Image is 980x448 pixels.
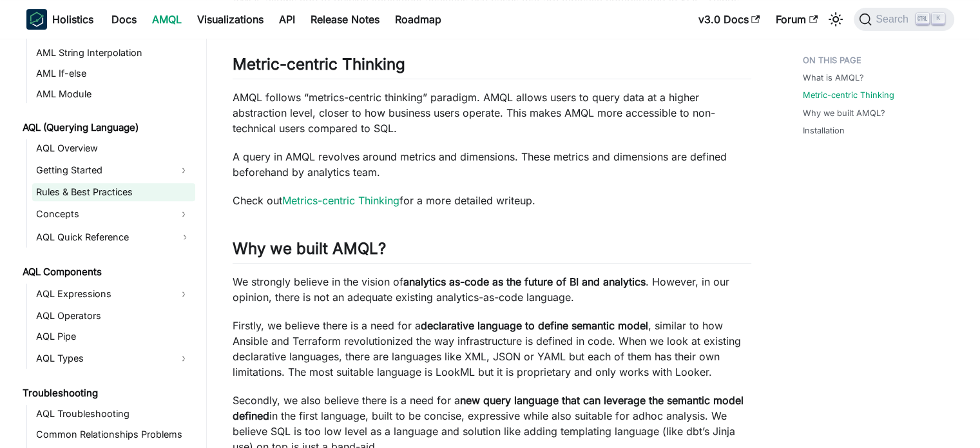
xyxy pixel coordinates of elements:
p: AMQL follows “metrics-centric thinking” paradigm. AMQL allows users to query data at a higher abs... [233,90,751,136]
strong: declarative language to define semantic model [421,319,648,332]
a: AQL Operators [32,307,195,325]
a: Release Notes [303,9,387,30]
button: Expand sidebar category 'Getting Started' [172,160,195,180]
a: Docs [104,9,144,30]
button: Switch between dark and light mode (currently light mode) [825,9,846,30]
button: Expand sidebar category 'AQL Expressions' [172,284,195,304]
a: Metric-centric Thinking [803,89,894,101]
strong: analytics as-code as the future of BI and analytics [403,275,646,288]
h2: Why we built AMQL? [233,239,751,264]
button: Search (Ctrl+K) [854,8,954,31]
button: Expand sidebar category 'AQL Types' [172,348,195,369]
a: Installation [803,124,845,137]
a: Metrics-centric Thinking [282,194,399,207]
img: Holistics [26,9,47,30]
h2: Metric-centric Thinking [233,55,751,79]
a: AQL Overview [32,139,195,157]
p: We strongly believe in the vision of . However, in our opinion, there is not an adequate existing... [233,274,751,305]
a: AML If-else [32,64,195,83]
span: Search [872,14,916,25]
a: Roadmap [387,9,449,30]
a: AQL Pipe [32,327,195,346]
a: AQL Types [32,348,172,369]
a: Getting Started [32,160,172,180]
a: AML String Interpolation [32,44,195,62]
a: API [271,9,303,30]
p: Check out for a more detailed writeup. [233,193,751,208]
p: A query in AMQL revolves around metrics and dimensions. These metrics and dimensions are defined ... [233,149,751,180]
p: Firstly, we believe there is a need for a , similar to how Ansible and Terraform revolutionized t... [233,318,751,380]
button: Expand sidebar category 'Concepts' [172,204,195,224]
a: AQL Expressions [32,284,172,304]
a: Common Relationships Problems [32,425,195,443]
a: AML Module [32,85,195,103]
a: Forum [768,9,825,30]
nav: Docs sidebar [14,39,207,448]
a: What is AMQL? [803,72,864,84]
a: AQL Components [19,263,195,281]
a: Rules & Best Practices [32,183,195,201]
a: AQL Troubleshooting [32,405,195,423]
b: Holistics [52,12,93,27]
a: Why we built AMQL? [803,107,885,119]
a: Visualizations [189,9,271,30]
a: HolisticsHolistics [26,9,93,30]
a: Troubleshooting [19,384,195,402]
kbd: K [932,13,945,24]
strong: new query language that can leverage the semantic model defined [233,394,744,422]
a: v3.0 Docs [691,9,768,30]
a: AQL (Querying Language) [19,119,195,137]
a: AQL Quick Reference [32,227,195,248]
a: Concepts [32,204,172,224]
a: AMQL [144,9,189,30]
